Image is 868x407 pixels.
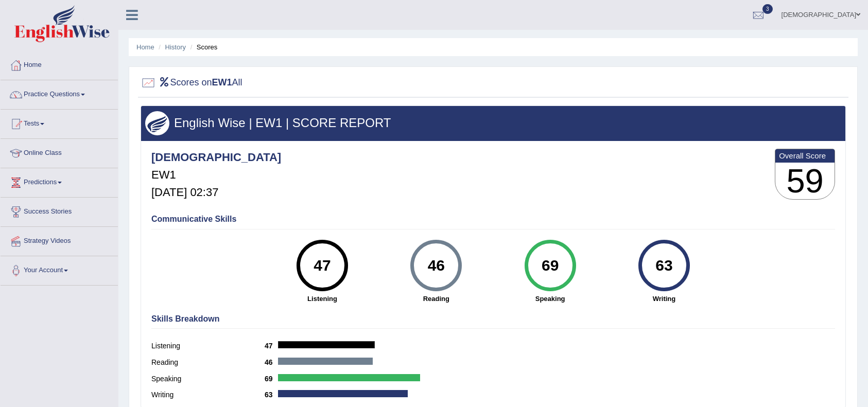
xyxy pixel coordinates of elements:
a: Home [136,43,154,51]
b: EW1 [212,77,232,87]
h3: 59 [775,163,835,200]
label: Reading [151,357,265,368]
img: wings.png [145,111,169,135]
div: 69 [531,244,569,287]
h4: [DEMOGRAPHIC_DATA] [151,151,281,164]
li: Scores [188,42,218,52]
b: 69 [265,375,278,383]
div: 63 [645,244,683,287]
label: Writing [151,390,265,400]
a: Your Account [1,256,118,282]
strong: Reading [385,294,488,304]
h4: Communicative Skills [151,215,835,224]
div: 47 [303,244,341,287]
b: 47 [265,342,278,350]
b: 63 [265,391,278,399]
label: Speaking [151,374,265,384]
strong: Listening [270,294,374,304]
a: Success Stories [1,198,118,223]
label: Listening [151,341,265,351]
a: Tests [1,110,118,135]
h5: EW1 [151,169,281,181]
strong: Writing [612,294,716,304]
a: Predictions [1,168,118,194]
a: History [165,43,186,51]
span: 3 [762,4,773,14]
a: Strategy Videos [1,227,118,253]
h4: Skills Breakdown [151,314,835,324]
b: 46 [265,358,278,366]
h3: English Wise | EW1 | SCORE REPORT [145,116,841,130]
a: Practice Questions [1,80,118,106]
a: Home [1,51,118,77]
a: Online Class [1,139,118,165]
h5: [DATE] 02:37 [151,186,281,199]
div: 46 [418,244,455,287]
strong: Speaking [498,294,602,304]
b: Overall Score [779,151,831,160]
h2: Scores on All [141,75,242,91]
